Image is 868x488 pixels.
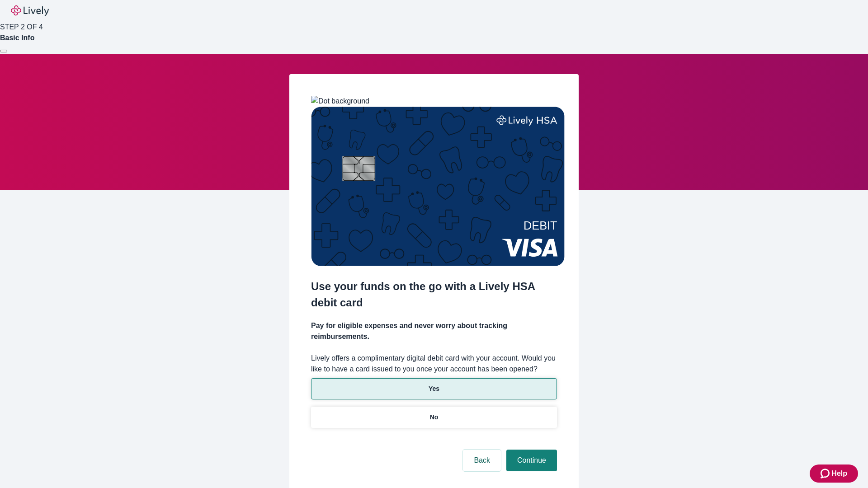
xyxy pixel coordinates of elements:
[311,96,369,107] img: Dot background
[430,413,439,422] p: No
[311,378,557,399] button: Yes
[311,278,557,311] h2: Use your funds on the go with a Lively HSA debit card
[506,450,557,471] button: Continue
[831,468,847,479] span: Help
[429,384,439,394] p: Yes
[311,407,557,428] button: No
[311,107,565,266] img: Debit card
[463,450,501,471] button: Back
[821,468,831,479] svg: Zendesk support icon
[311,320,557,342] h4: Pay for eligible expenses and never worry about tracking reimbursements.
[810,465,858,483] button: Zendesk support iconHelp
[311,353,557,375] label: Lively offers a complimentary digital debit card with your account. Would you like to have a card...
[11,5,49,16] img: Lively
